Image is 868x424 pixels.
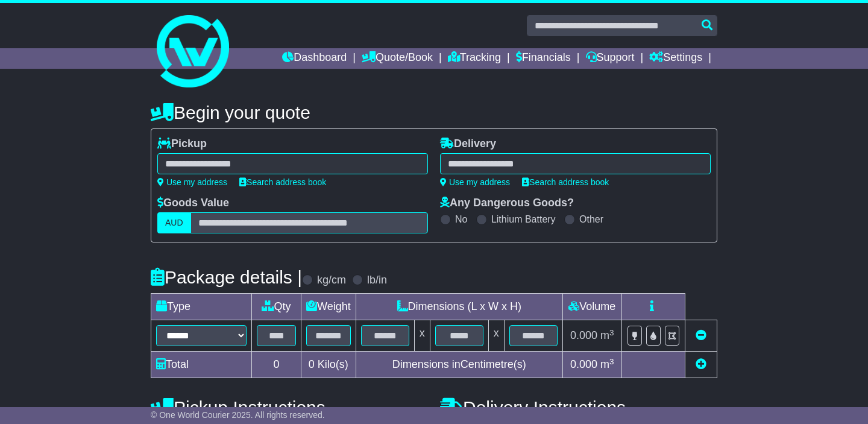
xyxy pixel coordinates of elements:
[440,397,717,417] h4: Delivery Instructions
[600,329,614,341] span: m
[157,197,229,210] label: Goods Value
[440,197,574,210] label: Any Dangerous Goods?
[356,294,562,320] td: Dimensions (L x W x H)
[301,294,356,320] td: Weight
[157,212,191,233] label: AUD
[252,294,301,320] td: Qty
[440,138,496,151] label: Delivery
[600,358,614,370] span: m
[488,320,504,352] td: x
[562,294,621,320] td: Volume
[317,274,346,287] label: kg/cm
[356,352,562,378] td: Dimensions in Centimetre(s)
[252,352,301,378] td: 0
[239,177,326,187] a: Search address book
[570,329,597,341] span: 0.000
[455,214,467,225] label: No
[157,177,227,187] a: Use my address
[522,177,609,187] a: Search address book
[151,267,302,287] h4: Package details |
[696,358,706,370] a: Add new item
[516,48,571,69] a: Financials
[649,48,702,69] a: Settings
[491,214,556,225] label: Lithium Battery
[151,410,325,420] span: © One World Courier 2025. All rights reserved.
[151,352,252,378] td: Total
[151,397,428,417] h4: Pickup Instructions
[570,358,597,370] span: 0.000
[448,48,501,69] a: Tracking
[586,48,635,69] a: Support
[367,274,387,287] label: lb/in
[609,357,614,366] sup: 3
[609,328,614,337] sup: 3
[440,177,510,187] a: Use my address
[309,358,315,370] span: 0
[414,320,430,352] td: x
[696,329,706,341] a: Remove this item
[579,214,603,225] label: Other
[157,138,207,151] label: Pickup
[282,48,347,69] a: Dashboard
[362,48,433,69] a: Quote/Book
[151,103,717,122] h4: Begin your quote
[151,294,252,320] td: Type
[301,352,356,378] td: Kilo(s)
